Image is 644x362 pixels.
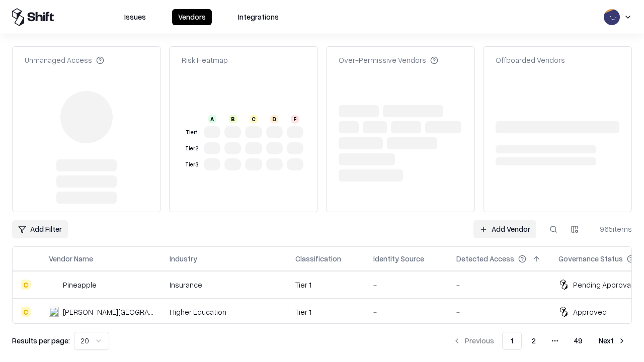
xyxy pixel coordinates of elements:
[291,115,299,123] div: F
[170,280,279,290] div: Insurance
[593,332,632,350] button: Next
[63,280,97,290] div: Pineapple
[295,280,357,290] div: Tier 1
[250,115,258,123] div: C
[184,160,200,169] div: Tier 3
[295,307,357,317] div: Tier 1
[295,253,341,264] div: Classification
[182,55,228,65] div: Risk Heatmap
[184,144,200,153] div: Tier 2
[49,307,59,317] img: Reichman University
[208,115,216,123] div: A
[456,280,542,290] div: -
[592,224,632,234] div: 965 items
[456,307,542,317] div: -
[373,280,440,290] div: -
[170,253,197,264] div: Industry
[573,280,632,290] div: Pending Approval
[473,220,536,238] a: Add Vendor
[524,332,544,350] button: 2
[270,115,278,123] div: D
[118,9,152,25] button: Issues
[21,307,31,317] div: C
[170,307,279,317] div: Higher Education
[496,55,565,65] div: Offboarded Vendors
[566,332,591,350] button: 49
[456,253,514,264] div: Detected Access
[447,332,632,350] nav: pagination
[12,220,68,238] button: Add Filter
[63,307,153,317] div: [PERSON_NAME][GEOGRAPHIC_DATA]
[12,335,70,346] p: Results per page:
[21,280,31,290] div: C
[573,307,607,317] div: Approved
[558,253,623,264] div: Governance Status
[229,115,237,123] div: B
[25,55,104,65] div: Unmanaged Access
[184,128,200,137] div: Tier 1
[502,332,522,350] button: 1
[373,307,440,317] div: -
[49,280,59,290] img: Pineapple
[232,9,285,25] button: Integrations
[373,253,424,264] div: Identity Source
[172,9,212,25] button: Vendors
[49,253,93,264] div: Vendor Name
[339,55,438,65] div: Over-Permissive Vendors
